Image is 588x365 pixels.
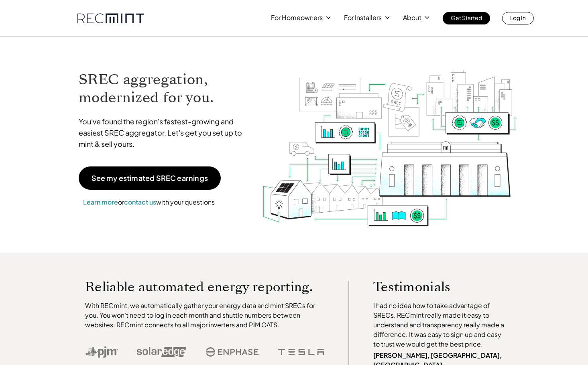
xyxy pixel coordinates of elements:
p: Testimonials [373,281,493,293]
a: Learn more [83,198,118,206]
p: Reliable automated energy reporting. [85,281,324,293]
a: contact us [124,198,156,206]
p: Log In [510,12,526,23]
img: RECmint value cycle [261,49,517,229]
p: or with your questions [79,197,219,207]
p: You've found the region's fastest-growing and easiest SREC aggregator. Let's get you set up to mi... [79,116,250,150]
p: I had no idea how to take advantage of SRECs. RECmint really made it easy to understand and trans... [373,301,508,349]
a: See my estimated SREC earnings [79,166,221,190]
p: See my estimated SREC earnings [92,174,208,182]
a: Log In [502,12,534,24]
p: Get Started [451,12,482,23]
p: With RECmint, we automatically gather your energy data and mint SRECs for you. You won't need to ... [85,301,324,330]
p: About [403,12,421,23]
p: For Installers [344,12,382,23]
h1: SREC aggregation, modernized for you. [79,71,250,107]
p: For Homeowners [271,12,323,23]
a: Get Started [443,12,490,24]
